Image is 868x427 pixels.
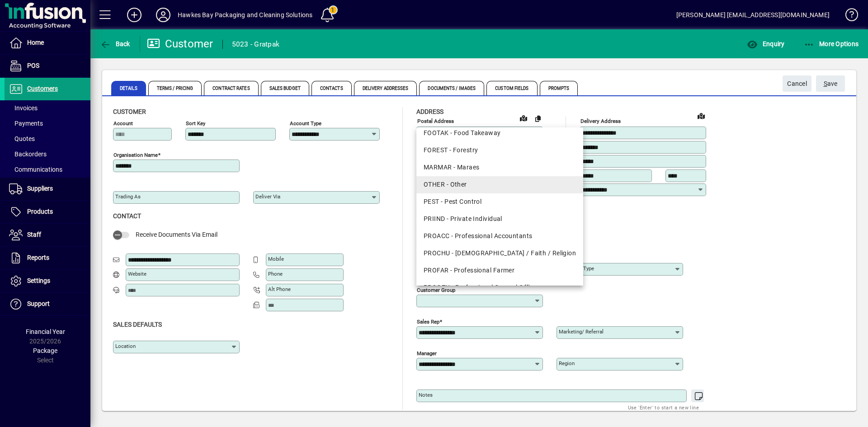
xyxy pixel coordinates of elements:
a: View on map [516,111,531,125]
span: Backorders [9,150,47,158]
mat-label: Trading as [115,193,141,200]
div: MARMAR - Maraes [424,163,576,172]
mat-hint: Use 'Enter' to start a new line [628,402,699,413]
span: Support [27,300,50,307]
button: Back [98,36,132,52]
mat-label: Location [115,343,136,349]
span: ave [824,76,838,91]
button: Enquiry [745,36,787,52]
mat-option: PEST - Pest Control [416,193,583,211]
button: Save [816,75,845,92]
mat-label: Marketing/ Referral [559,328,604,335]
mat-option: PRIIND - Private Individual [416,211,583,228]
a: Payments [5,116,90,131]
span: Products [27,208,53,215]
button: More Options [802,36,861,52]
div: PROFAR - Professional Farmer [424,266,576,275]
div: OTHER - Other [424,180,576,189]
a: Communications [5,162,90,177]
a: POS [5,55,90,77]
span: Details [111,81,146,95]
a: Home [5,32,90,54]
a: Reports [5,247,90,269]
mat-label: Sales rep [417,318,439,324]
mat-label: Website [128,271,146,277]
mat-label: Region [559,360,575,366]
span: Terms / Pricing [148,81,202,95]
span: Payments [9,120,43,127]
a: View on map [694,108,708,123]
span: Customer [113,108,146,115]
span: Sales Budget [261,81,309,95]
div: PEST - Pest Control [424,197,576,206]
span: Suppliers [27,185,53,192]
span: Documents / Images [419,81,484,95]
app-page-header-button: Back [90,36,140,52]
span: S [824,80,827,87]
mat-option: FOOTAK - Food Takeaway [416,125,583,142]
a: Backorders [5,146,90,162]
mat-label: Account [113,120,133,127]
div: PROGEN - Professional General Office [424,283,576,292]
button: Add [120,7,149,23]
a: Suppliers [5,178,90,200]
span: Contract Rates [204,81,258,95]
div: 5023 - Gratpak [232,37,280,52]
div: [PERSON_NAME] [EMAIL_ADDRESS][DOMAIN_NAME] [676,8,830,22]
mat-label: Alt Phone [268,286,291,292]
span: Home [27,39,44,46]
mat-option: PROGEN - Professional General Office [416,279,583,296]
mat-label: Phone [268,271,283,277]
span: Reports [27,254,49,261]
span: Contacts [311,81,352,95]
mat-option: OTHER - Other [416,176,583,193]
div: PRIIND - Private Individual [424,214,576,224]
a: Support [5,293,90,315]
mat-label: Account Type [290,120,321,127]
mat-label: Manager [417,350,437,356]
div: FOREST - Forestry [424,145,576,155]
a: Products [5,201,90,223]
span: POS [27,62,39,69]
span: Address [416,108,443,115]
mat-label: Customer group [417,286,455,293]
span: Back [100,40,130,47]
button: Cancel [783,75,811,92]
a: Settings [5,270,90,292]
span: Prompts [540,81,578,95]
mat-label: Sort key [186,120,205,127]
span: Settings [27,277,50,284]
div: PROCHU - [DEMOGRAPHIC_DATA] / Faith / Religion [424,249,576,258]
span: Invoices [9,104,38,112]
div: Customer [147,37,213,51]
span: Quotes [9,135,35,142]
a: Knowledge Base [839,2,857,31]
a: Invoices [5,100,90,116]
div: Hawkes Bay Packaging and Cleaning Solutions [178,8,313,22]
span: Delivery Addresses [354,81,417,95]
a: Quotes [5,131,90,146]
span: Enquiry [747,40,784,47]
a: Staff [5,224,90,246]
span: Contact [113,212,141,220]
span: Customers [27,85,58,92]
span: Package [33,347,57,354]
mat-option: PROFAR - Professional Farmer [416,262,583,279]
span: Staff [27,231,41,238]
span: More Options [804,40,859,47]
button: Copy to Delivery address [531,111,545,126]
mat-label: Deliver via [255,193,280,200]
mat-option: FOREST - Forestry [416,142,583,159]
mat-label: Organisation name [113,152,158,158]
span: Receive Documents Via Email [136,231,217,238]
span: Cancel [787,76,807,91]
span: Custom Fields [486,81,537,95]
mat-label: Mobile [268,256,284,262]
div: FOOTAK - Food Takeaway [424,128,576,138]
div: PROACC - Professional Accountants [424,231,576,241]
mat-option: MARMAR - Maraes [416,159,583,176]
span: Financial Year [26,328,65,335]
mat-option: PROACC - Professional Accountants [416,228,583,245]
mat-label: Notes [419,392,433,398]
button: Profile [149,7,178,23]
